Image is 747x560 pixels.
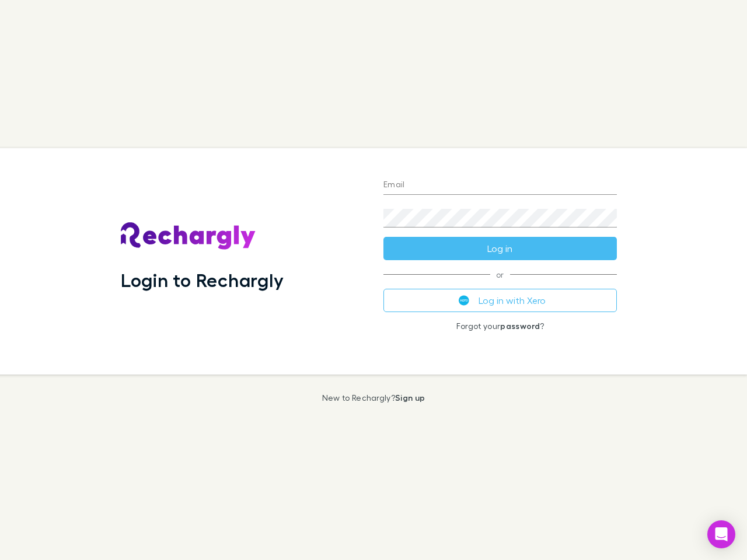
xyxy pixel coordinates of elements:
img: Xero's logo [459,295,469,306]
div: Open Intercom Messenger [707,520,735,548]
span: or [383,274,617,275]
button: Log in with Xero [383,289,617,312]
a: Sign up [395,393,425,402]
button: Log in [383,237,617,260]
a: password [500,321,540,331]
h1: Login to Rechargly [121,269,284,291]
p: New to Rechargly? [322,393,425,402]
img: Rechargly's Logo [121,222,256,250]
p: Forgot your ? [383,321,617,331]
